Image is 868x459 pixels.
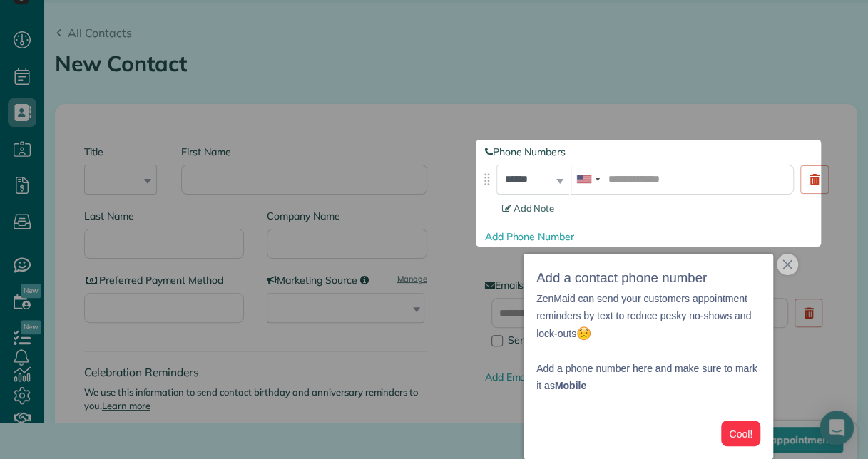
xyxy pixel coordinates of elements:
img: drag_indicator-119b368615184ecde3eda3c64c821f6cf29d3e2b97b89ee44bc31753036683e5.png [479,172,494,187]
div: Open Intercom Messenger [820,411,854,445]
label: Phone Numbers [485,145,829,159]
p: Add a phone number here and make sure to mark it as [536,342,760,395]
button: close, [777,254,798,275]
img: :worried: [576,326,591,341]
h3: Add a contact phone number [536,267,760,290]
p: ZenMaid can send your customers appointment reminders by text to reduce pesky no-shows and lock-outs [536,290,760,343]
div: Add a contact phone numberZenMaid can send your customers appointment reminders by text to reduce... [524,254,773,459]
span: Add Note [502,202,555,214]
div: United States: +1 [571,165,604,194]
button: Cool! [721,421,760,447]
a: Add Phone Number [485,230,574,243]
strong: Mobile [555,380,586,391]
